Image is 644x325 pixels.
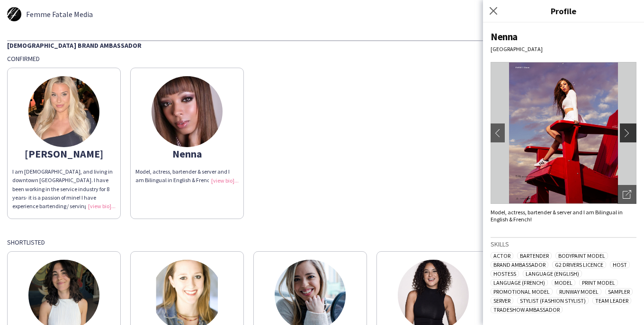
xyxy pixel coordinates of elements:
span: Brand Ambassador [491,261,548,268]
div: Confirmed [7,54,637,63]
div: Shortlisted [7,238,637,246]
span: Promotional Model [491,288,553,295]
div: Open photos pop-in [617,185,636,204]
span: Host [610,261,630,268]
span: Femme Fatale Media [26,10,93,18]
div: Nenna [135,149,239,158]
img: thumb-5d261e8036265.jpg [7,7,21,21]
div: Nenna [491,30,636,43]
div: [DEMOGRAPHIC_DATA] Brand Ambassador [7,40,637,50]
span: Language (French) [491,279,548,286]
span: Team Leader [592,297,631,304]
img: Crew avatar or photo [491,62,636,204]
span: Language (English) [523,270,582,277]
span: Actor [491,252,513,259]
span: Server [491,297,513,304]
span: Runway Model [556,288,601,295]
span: G2 Drivers Licence [552,261,606,268]
div: Model, actress, bartender & server and I am Bilingual in English & French! [491,209,636,223]
span: Sampler [605,288,633,295]
h3: Profile [483,5,644,17]
img: thumb-5de695aece78e.jpg [152,76,223,147]
span: Print Model [579,279,618,286]
div: I am [DEMOGRAPHIC_DATA], and living in downtown [GEOGRAPHIC_DATA]. I have been working in the ser... [12,167,116,211]
h3: Skills [491,240,636,248]
span: Bodypaint Model [555,252,608,259]
span: Bartender [517,252,552,259]
div: Model, actress, bartender & server and I am Bilingual in English & French! [135,167,239,184]
span: Model [552,279,575,286]
span: Hostess [491,270,519,277]
span: Tradeshow Ambassador [491,306,563,313]
span: Stylist (Fashion Stylist) [517,297,589,304]
div: [GEOGRAPHIC_DATA] [491,45,636,53]
img: thumb-556df02a-8418-42a2-b32f-057cd1d4ccea.jpg [28,76,99,147]
div: [PERSON_NAME] [12,149,116,158]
